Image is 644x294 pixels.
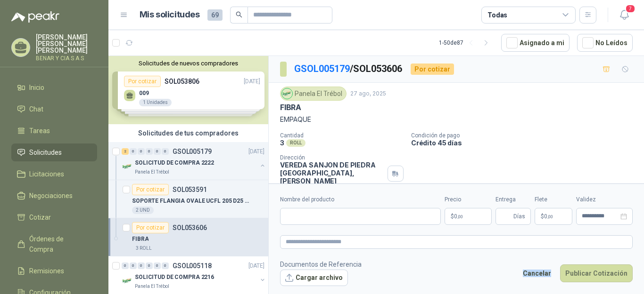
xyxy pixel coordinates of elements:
[454,214,463,219] span: 0
[236,11,242,18] span: search
[280,154,384,161] p: Dirección
[132,184,169,195] div: Por cotizar
[280,139,284,147] p: 3
[350,89,386,98] p: 27 ago, 2025
[29,212,51,222] span: Cotizar
[294,63,350,74] a: GSOL005179
[11,11,59,23] img: Logo peakr
[294,62,403,76] p: / SOL053606
[207,9,223,21] span: 69
[547,214,553,219] span: ,00
[280,103,301,112] p: FIBRA
[154,148,161,155] div: 0
[577,34,633,52] button: No Leídos
[154,262,161,269] div: 0
[439,35,494,50] div: 1 - 50 de 87
[122,148,129,155] div: 2
[122,275,133,286] img: Company Logo
[132,222,169,233] div: Por cotizar
[108,56,268,124] div: Solicitudes de nuevos compradoresPor cotizarSOL053806[DATE] 0091 UnidadesPor cotizarSOL053761[DAT...
[135,168,169,176] p: Panela El Trébol
[513,208,525,224] span: Días
[576,195,633,204] label: Validez
[138,262,145,269] div: 0
[487,10,507,20] div: Todas
[122,260,266,290] a: 0 0 0 0 0 0 GSOL005118[DATE] Company LogoSOLICITUD DE COMPRA 2216Panela El Trébol
[130,148,137,155] div: 0
[11,143,97,161] a: Solicitudes
[173,262,212,269] p: GSOL005118
[36,34,97,54] p: [PERSON_NAME] [PERSON_NAME] [PERSON_NAME]
[146,262,153,269] div: 0
[560,264,633,282] button: Publicar Cotización
[135,273,214,282] p: SOLICITUD DE COMPRA 2216
[162,148,169,155] div: 0
[280,195,441,204] label: Nombre del producto
[411,64,454,75] div: Por cotizar
[411,132,640,139] p: Condición de pago
[535,208,572,225] p: $ 0,00
[29,126,50,136] span: Tareas
[140,8,200,22] h1: Mis solicitudes
[132,197,249,206] p: SOPORTE FLANGIA OVALE UCFL 205 D25 LONG LIFE REF MF 801195 FP6000CS
[173,224,207,231] p: SOL053606
[535,195,572,204] label: Flete
[11,208,97,226] a: Cotizar
[544,214,553,219] span: 0
[29,234,88,254] span: Órdenes de Compra
[132,245,156,252] div: 3 ROLL
[280,161,384,193] p: VEREDA SANJON DE PIEDRA [GEOGRAPHIC_DATA] , [PERSON_NAME][GEOGRAPHIC_DATA]
[130,262,137,269] div: 0
[280,259,362,270] p: Documentos de Referencia
[108,124,268,142] div: Solicitudes de tus compradores
[280,132,404,139] p: Cantidad
[11,262,97,280] a: Remisiones
[112,60,264,67] button: Solicitudes de nuevos compradores
[518,264,556,282] button: Cancelar
[122,161,133,172] img: Company Logo
[29,191,73,201] span: Negociaciones
[135,283,169,290] p: Panela El Trébol
[625,4,636,13] span: 7
[162,262,169,269] div: 0
[11,187,97,205] a: Negociaciones
[122,262,129,269] div: 0
[173,148,212,155] p: GSOL005179
[501,34,570,52] button: Asignado a mi
[411,139,640,147] p: Crédito 45 días
[495,195,531,204] label: Entrega
[11,122,97,140] a: Tareas
[445,195,492,204] label: Precio
[11,100,97,118] a: Chat
[286,139,305,147] div: ROLL
[29,147,62,158] span: Solicitudes
[541,214,544,219] span: $
[29,266,64,276] span: Remisiones
[248,147,264,156] p: [DATE]
[280,114,633,125] p: EMPAQUE
[457,214,463,219] span: ,00
[108,218,268,256] a: Por cotizarSOL053606FIBRA3 ROLL
[11,230,97,258] a: Órdenes de Compra
[132,235,149,244] p: FIBRA
[445,208,492,225] p: $0,00
[122,146,266,176] a: 2 0 0 0 0 0 GSOL005179[DATE] Company LogoSOLICITUD DE COMPRA 2222Panela El Trébol
[11,79,97,96] a: Inicio
[616,7,633,24] button: 7
[29,104,43,114] span: Chat
[282,88,292,99] img: Company Logo
[108,180,268,218] a: Por cotizarSOL053591SOPORTE FLANGIA OVALE UCFL 205 D25 LONG LIFE REF MF 801195 FP6000CS2 UND
[248,262,264,270] p: [DATE]
[36,56,97,61] p: BENAR Y CIA S A S
[280,87,347,101] div: Panela El Trébol
[11,165,97,183] a: Licitaciones
[280,270,348,286] button: Cargar archivo
[146,148,153,155] div: 0
[29,169,64,179] span: Licitaciones
[173,186,207,193] p: SOL053591
[29,82,44,93] span: Inicio
[132,207,154,214] div: 2 UND
[135,159,214,167] p: SOLICITUD DE COMPRA 2222
[138,148,145,155] div: 0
